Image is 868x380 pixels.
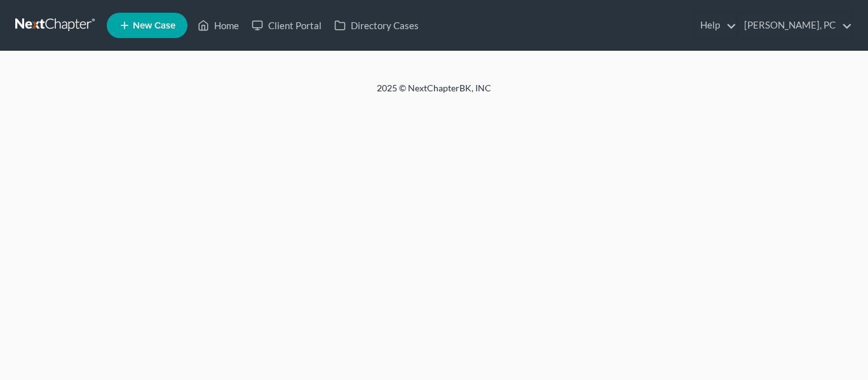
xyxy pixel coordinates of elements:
a: Home [191,14,245,37]
a: Directory Cases [328,14,425,37]
a: Client Portal [245,14,328,37]
div: 2025 © NextChapterBK, INC [72,82,796,105]
new-legal-case-button: New Case [107,13,187,38]
a: Help [694,14,736,37]
a: [PERSON_NAME], PC [738,14,852,37]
